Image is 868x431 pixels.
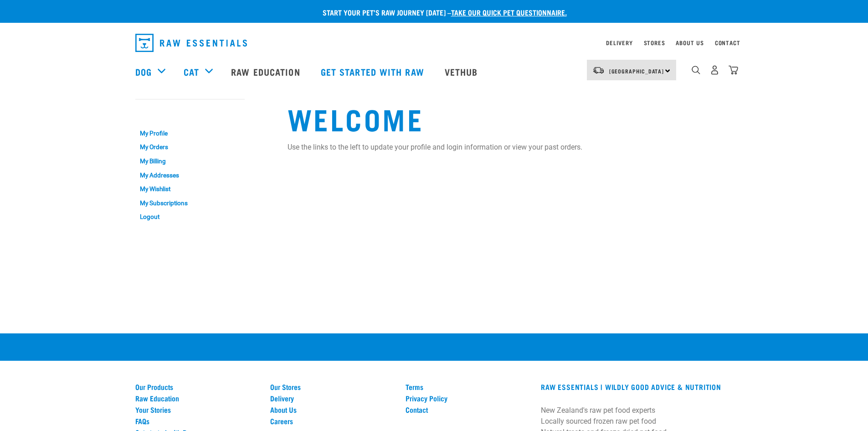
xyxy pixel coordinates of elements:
a: My Subscriptions [135,196,245,210]
img: user.png [710,65,719,75]
a: Stores [644,41,665,44]
a: Contact [406,405,530,414]
a: Delivery [270,394,395,402]
h3: RAW ESSENTIALS | Wildly Good Advice & Nutrition [541,383,733,391]
a: Raw Education [135,394,260,402]
a: My Wishlist [135,182,245,196]
a: Terms [406,383,530,391]
span: [GEOGRAPHIC_DATA] [609,69,664,73]
a: My Account [135,108,180,112]
img: home-icon-1@2x.png [692,66,700,74]
img: home-icon@2x.png [729,65,738,75]
img: Raw Essentials Logo [135,34,247,52]
a: Cat [184,65,199,78]
a: Privacy Policy [406,394,530,402]
a: My Orders [135,140,245,155]
a: take our quick pet questionnaire. [451,10,567,14]
a: About Us [676,41,704,44]
p: Use the links to the left to update your profile and login information or view your past orders. [288,142,733,153]
a: Our Products [135,383,260,391]
a: Contact [715,41,740,44]
a: Vethub [436,53,489,90]
a: My Addresses [135,168,245,182]
img: van-moving.png [592,66,605,74]
a: Logout [135,210,245,224]
a: Get started with Raw [312,53,436,90]
a: Our Stores [270,383,395,391]
a: Your Stories [135,405,260,414]
a: About Us [270,405,395,414]
a: Dog [135,65,152,78]
a: My Profile [135,126,245,140]
a: Raw Education [222,53,311,90]
nav: dropdown navigation [128,30,740,56]
h1: Welcome [288,102,733,135]
a: FAQs [135,417,260,425]
a: Delivery [606,41,632,44]
a: My Billing [135,154,245,168]
a: Careers [270,417,395,425]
